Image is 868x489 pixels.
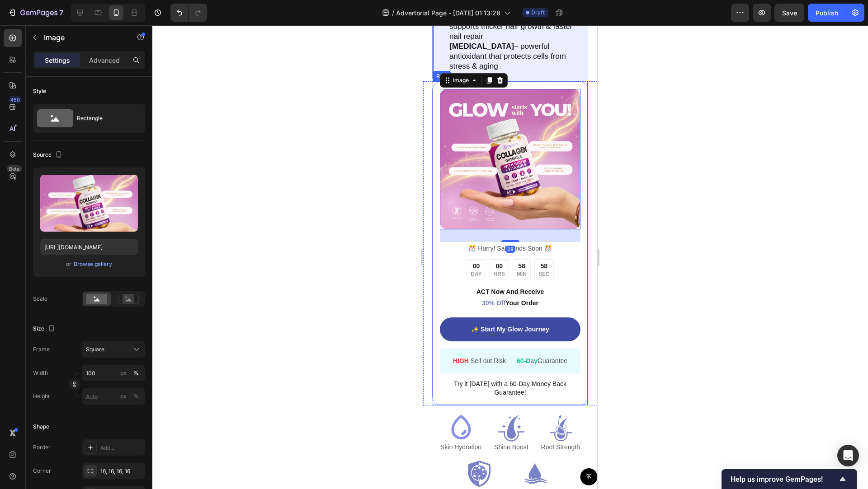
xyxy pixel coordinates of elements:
div: px [120,369,127,377]
div: Beta [7,165,22,172]
div: Undo/Redo [170,4,207,22]
input: px% [82,388,145,405]
button: Show survey - Help us improve GemPages! [731,474,848,484]
button: % [118,391,129,402]
span: 30% Off [59,274,82,281]
div: Rectangle [77,108,132,129]
span: | [87,332,89,339]
label: Frame [33,345,50,354]
strong: HIGH [30,332,46,339]
div: Corner [33,467,51,475]
div: Border [33,443,51,452]
label: Width [33,369,48,377]
p: Shine Boost [71,417,105,427]
p: – powerful antioxidant that protects cells from stress & aging [26,16,150,46]
p: Root Strength [118,417,157,427]
p: ✨ Start My Glow Journey [48,299,126,309]
div: Add... [100,444,143,452]
p: ️🎊 Hurry! Sale Ends Soon ️🎊 [18,218,156,229]
span: Draft [531,9,545,17]
div: px [120,392,127,401]
div: 16, 16, 16, 16 [100,467,143,475]
span: Square [86,345,104,354]
div: 58 [115,236,127,246]
img: gempages_585724672390202141-8f9e736d-ef7f-45f0-b1ff-f0098a0d2671.png [17,64,157,204]
button: px [131,368,142,378]
button: 7 [4,4,67,22]
button: px [131,391,142,402]
p: Advanced [89,56,120,65]
p: MIN [94,246,104,253]
strong: 60-Day [94,332,114,339]
p: Settings [45,56,70,65]
div: Scale [33,295,47,303]
span: Help us improve GemPages! [731,475,837,484]
span: Sell-out Risk [47,332,83,339]
div: 00 [71,236,82,246]
p: 7 [59,7,63,18]
div: Image [28,51,47,59]
button: Square [82,341,145,358]
button: % [118,368,129,378]
p: SEC [115,246,127,253]
div: % [133,392,139,401]
div: 58 [94,236,104,246]
input: px% [82,365,145,381]
div: Row [11,47,26,55]
input: https://example.com/image.jpg [40,239,138,255]
span: Guarantee [114,332,144,339]
button: Save [774,4,804,22]
div: Publish [816,8,838,18]
span: Try it [DATE] with a 60-Day Money Back Guarantee! [31,355,143,371]
label: Height [33,392,50,401]
span: or [66,259,71,270]
div: Browse gallery [74,260,112,268]
div: Size [33,323,57,335]
button: Browse gallery [73,260,113,269]
button: <p>✨ Start My Glow Journey</p> [17,292,157,316]
span: Save [782,9,797,17]
p: Skin Hydration [17,417,58,427]
img: preview-image [40,175,138,232]
div: % [133,369,139,377]
div: 450 [9,96,22,103]
div: Open Intercom Messenger [837,445,859,466]
div: 28 [82,220,92,228]
p: DAY [47,246,58,253]
div: Style [33,87,46,95]
button: Publish [808,4,846,22]
p: HRS [71,246,82,253]
span: / [392,8,394,18]
div: 00 [47,236,58,246]
span: Advertorial Page - [DATE] 01:13:28 [396,8,500,18]
iframe: Design area [423,25,597,489]
div: Shape [33,423,49,431]
div: Source [33,149,64,161]
p: ACT Now And Receive Your Order [18,261,156,284]
p: Image [44,32,121,43]
strong: [MEDICAL_DATA] [26,17,91,25]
